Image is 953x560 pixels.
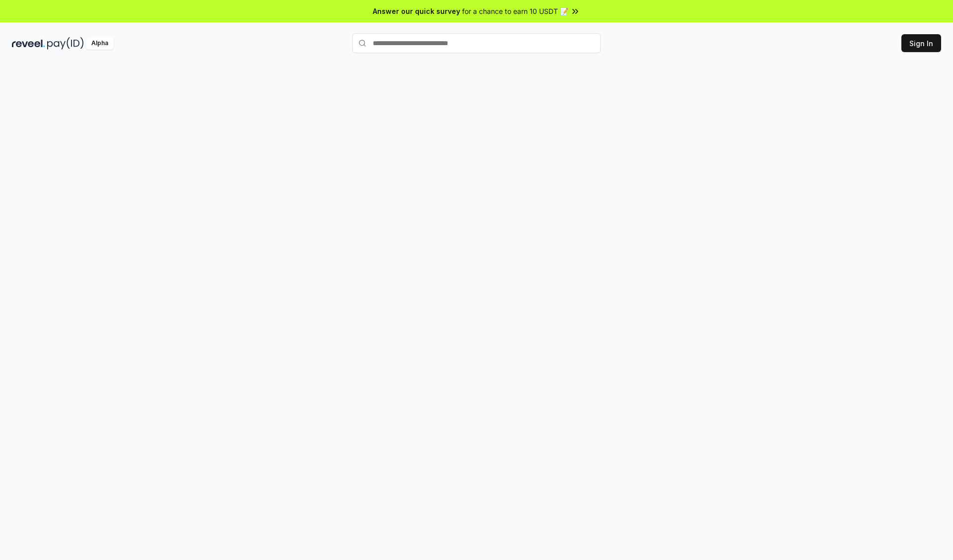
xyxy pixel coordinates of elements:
div: Alpha [86,37,114,50]
button: Sign In [901,34,941,52]
img: pay_id [47,37,84,50]
span: for a chance to earn 10 USDT 📝 [462,6,568,16]
img: reveel_dark [12,37,45,50]
span: Answer our quick survey [373,6,460,16]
